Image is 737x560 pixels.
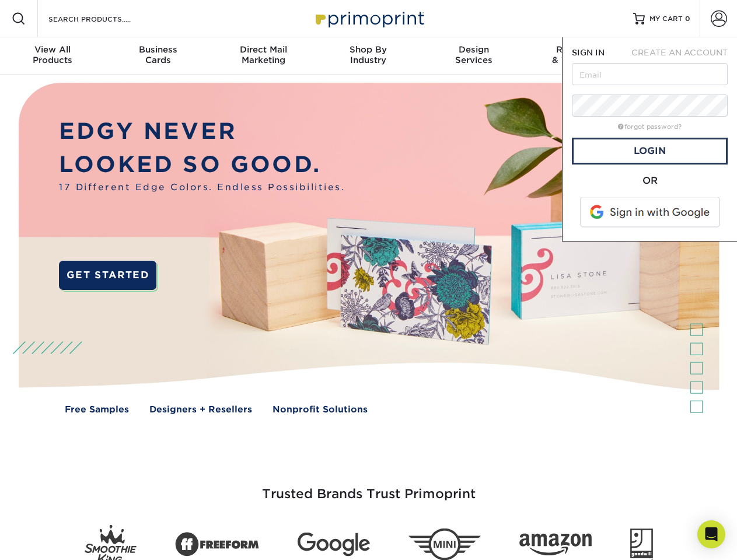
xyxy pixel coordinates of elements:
a: Designers + Resellers [149,403,252,416]
img: Google [298,533,370,556]
span: Direct Mail [211,44,316,55]
p: EDGY NEVER [59,115,345,148]
span: MY CART [649,14,683,24]
input: SEARCH PRODUCTS..... [47,12,161,26]
span: Business [105,44,210,55]
span: Resources [526,44,631,55]
span: Design [421,44,526,55]
span: SIGN IN [572,48,605,57]
img: Amazon [519,534,592,556]
div: Services [421,44,526,65]
a: Direct MailMarketing [211,37,316,75]
a: forgot password? [618,123,682,131]
div: Industry [316,44,421,65]
div: OR [572,174,728,188]
div: Cards [105,44,210,65]
a: GET STARTED [59,261,156,290]
a: DesignServices [421,37,526,75]
span: 17 Different Edge Colors. Endless Possibilities. [59,181,345,194]
p: LOOKED SO GOOD. [59,148,345,181]
span: Shop By [316,44,421,55]
a: Shop ByIndustry [316,37,421,75]
span: 0 [685,15,690,23]
h3: Trusted Brands Trust Primoprint [27,459,710,516]
iframe: Google Customer Reviews [3,524,99,556]
div: Open Intercom Messenger [697,520,725,548]
a: Login [572,138,728,164]
img: Primoprint [310,6,427,31]
img: Goodwill [630,528,653,560]
div: & Templates [526,44,631,65]
div: Marketing [211,44,316,65]
input: Email [572,63,728,85]
span: CREATE AN ACCOUNT [631,48,728,57]
a: BusinessCards [105,37,210,75]
a: Resources& Templates [526,37,631,75]
a: Nonprofit Solutions [273,403,368,416]
a: Free Samples [65,403,129,416]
